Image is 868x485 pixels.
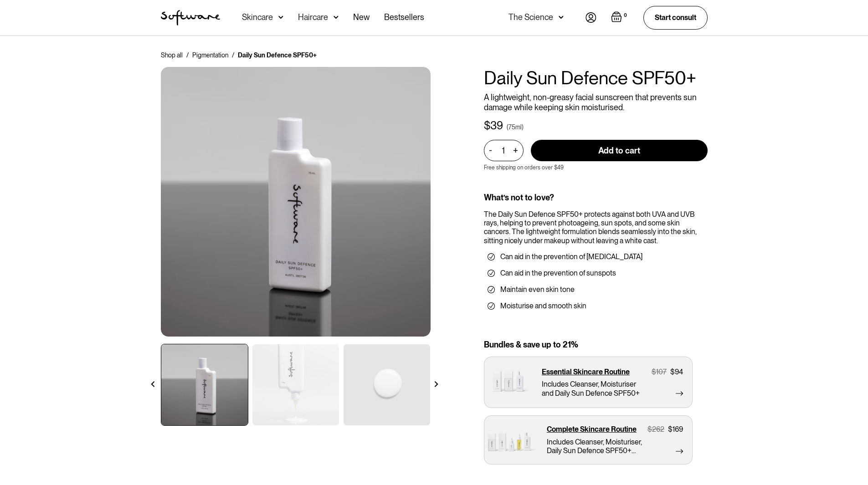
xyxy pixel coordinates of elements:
[511,145,521,156] div: +
[507,123,524,132] div: (75ml)
[668,425,673,434] div: $
[647,425,652,434] div: $
[161,10,220,26] img: Software Logo
[508,13,553,22] div: The Science
[490,119,503,133] div: 39
[484,193,708,203] div: What’s not to love?
[334,13,339,22] img: arrow down
[547,438,650,455] p: Includes Cleanser, Moisturiser, Daily Sun Defence SPF50+ Vitamin C + Ferulic Serum, [MEDICAL_DATA...
[484,415,693,464] a: Complete Skincare Routine$262$169Includes Cleanser, Moisturiser, Daily Sun Defence SPF50+ Vitamin...
[484,164,564,171] p: Free shipping on orders over $49
[484,210,708,245] div: The Daily Sun Defence SPF50+ protects against both UVA and UVB rays, helping to prevent photoagei...
[542,368,630,376] p: Essential Skincare Routine
[161,67,431,337] img: Ceramide Moisturiser
[542,380,645,397] p: Includes Cleanser, Moisturiser and Daily Sun Defence SPF50+
[186,51,189,60] div: /
[298,13,328,22] div: Haircare
[238,51,317,60] div: Daily Sun Defence SPF50+
[150,381,156,387] img: arrow left
[484,357,693,408] a: Essential Skincare Routine$107$94Includes Cleanser, Moisturiser and Daily Sun Defence SPF50+
[192,51,228,60] a: Pigmentation
[611,11,629,24] a: Open empty cart
[488,301,704,311] li: Moisturise and smooth skin
[484,119,490,133] div: $
[484,340,708,350] div: Bundles & save up to 21%
[656,368,667,376] div: 107
[242,13,273,22] div: Skincare
[547,425,637,434] p: Complete Skincare Routine
[652,368,656,376] div: $
[161,10,220,26] a: home
[484,67,708,89] h1: Daily Sun Defence SPF50+
[559,13,564,22] img: arrow down
[643,6,708,29] a: Start consult
[489,145,495,155] div: -
[488,269,704,278] li: Can aid in the prevention of sunspots
[670,368,675,376] div: $
[531,140,708,161] input: Add to cart
[488,252,704,261] li: Can aid in the prevention of [MEDICAL_DATA]
[232,51,234,60] div: /
[675,368,683,376] div: 94
[278,13,283,22] img: arrow down
[652,425,664,434] div: 262
[673,425,683,434] div: 169
[161,51,183,60] a: Shop all
[488,285,704,294] li: Maintain even skin tone
[484,92,708,112] p: A lightweight, non-greasy facial sunscreen that prevents sun damage while keeping skin moisturised.
[622,11,629,20] div: 0
[433,381,439,387] img: arrow right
